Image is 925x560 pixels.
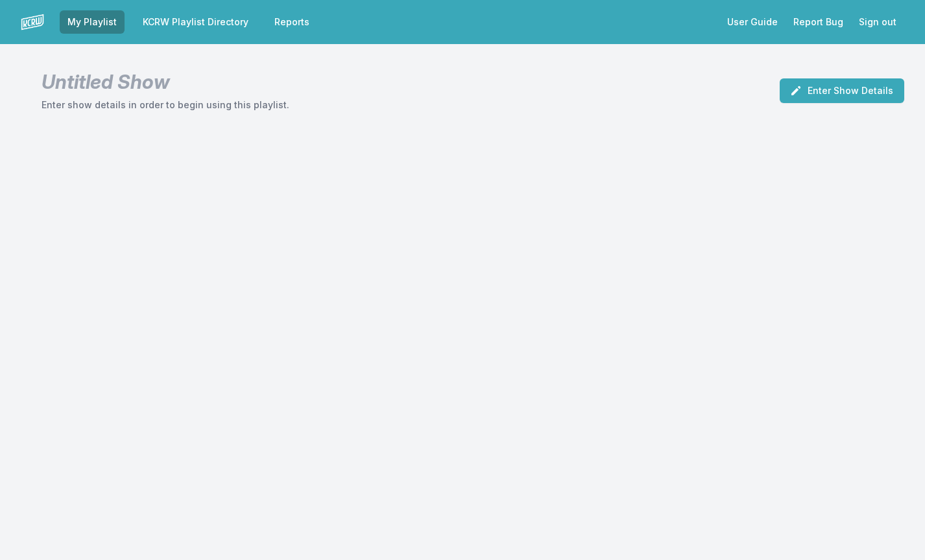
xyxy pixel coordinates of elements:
[851,10,904,34] button: Sign out
[42,70,289,93] h1: Untitled Show
[135,10,256,34] a: KCRW Playlist Directory
[780,78,904,103] button: Enter Show Details
[21,10,44,34] img: logo-white-87cec1fa9cbef997252546196dc51331.png
[267,10,317,34] a: Reports
[786,10,851,34] a: Report Bug
[60,10,125,34] a: My Playlist
[719,10,786,34] a: User Guide
[42,99,289,111] p: Enter show details in order to begin using this playlist.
